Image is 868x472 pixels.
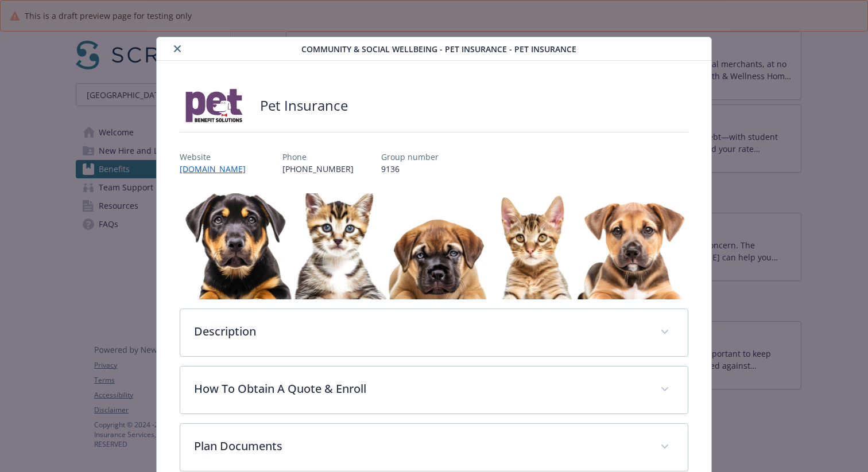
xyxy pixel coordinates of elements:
[180,163,255,174] a: [DOMAIN_NAME]
[194,380,646,397] p: How To Obtain A Quote & Enroll
[180,151,255,163] p: Website
[381,163,439,175] p: 9136
[194,438,646,455] p: Plan Documents
[180,88,249,123] img: Pet Benefit Solutions
[180,193,688,299] img: banner
[260,96,348,115] h2: Pet Insurance
[180,309,688,356] div: Description
[180,424,688,471] div: Plan Documents
[170,42,184,56] button: close
[180,366,688,414] div: How To Obtain A Quote & Enroll
[282,151,354,163] p: Phone
[301,43,576,55] span: Community & Social Wellbeing - Pet Insurance - Pet Insurance
[381,151,439,163] p: Group number
[282,163,354,175] p: [PHONE_NUMBER]
[194,323,646,340] p: Description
